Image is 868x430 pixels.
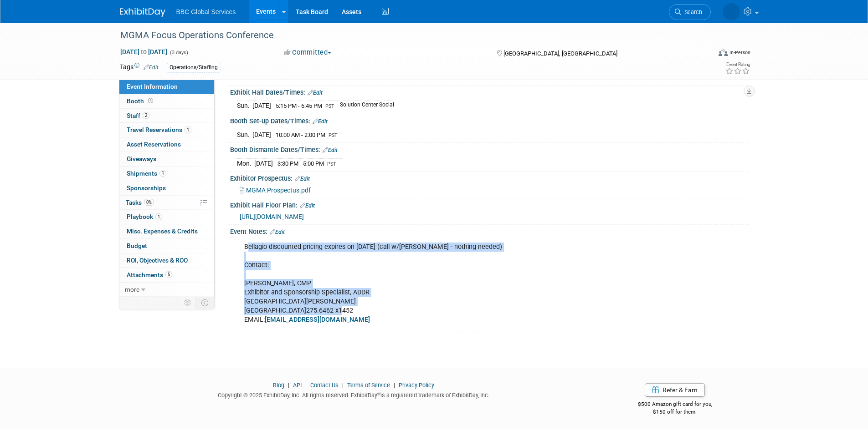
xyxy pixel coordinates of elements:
[165,271,172,278] span: 5
[119,109,214,123] a: Staff2
[119,224,214,238] a: Misc. Expenses & Credits
[120,389,588,400] div: Copyright © 2025 ExhibitDay, Inc. All rights reserved. ExhibitDay is a registered trademark of Ex...
[273,382,284,389] a: Blog
[308,90,323,96] a: Edit
[117,27,697,44] div: MGMA Focus Operations Conference
[127,141,181,148] span: Asset Reservations
[323,147,338,153] a: Edit
[230,114,749,126] div: Booth Set-up Dates/Times:
[144,64,159,71] a: Edit
[185,126,191,133] span: 1
[119,94,214,108] a: Booth
[119,283,214,297] a: more
[645,383,705,397] a: Refer & Earn
[119,268,214,282] a: Attachments5
[240,187,311,194] a: MGMA Prospectus.pdf
[127,228,198,235] span: Misc. Expenses & Credits
[230,143,749,155] div: Booth Dismantle Dates/Times:
[729,49,750,56] div: In-Person
[230,172,749,183] div: Exhibitor Prospectus:
[127,213,162,220] span: Playbook
[681,9,702,15] span: Search
[119,181,214,195] a: Sponsorships
[601,408,749,416] div: $150 off for them.
[276,102,322,109] span: 5:15 PM - 6:45 PM
[310,382,339,389] a: Contact Us
[127,112,149,119] span: Staff
[719,49,728,56] img: Format-Inperson.png
[252,101,271,111] td: [DATE]
[169,50,188,56] span: (3 days)
[230,86,749,97] div: Exhibit Hall Dates/Times:
[119,137,214,152] a: Asset Reservations
[176,8,236,15] span: BBC Global Services
[127,97,155,105] span: Booth
[723,3,740,20] img: Nathan Bush
[347,382,390,389] a: Terms of Service
[230,198,749,210] div: Exhibit Hall Floor Plan:
[195,297,214,309] td: Toggle Event Tabs
[325,103,334,109] span: PST
[159,170,166,177] span: 1
[120,8,165,17] img: ExhibitDay
[293,382,302,389] a: API
[281,48,335,57] button: Committed
[127,155,156,162] span: Giveaways
[270,229,285,235] a: Edit
[329,132,338,138] span: PST
[254,158,273,168] td: [DATE]
[143,112,149,119] span: 2
[119,123,214,137] a: Travel Reservations1
[119,167,214,181] a: Shipments1
[139,48,148,56] span: to
[657,47,751,61] div: Event Format
[399,382,434,389] a: Privacy Policy
[669,4,711,20] a: Search
[265,316,370,324] a: [EMAIL_ADDRESS][DOMAIN_NAME]
[119,239,214,253] a: Budget
[313,118,328,125] a: Edit
[237,130,252,139] td: Sun.
[119,210,214,224] a: Playbook1
[167,63,221,72] div: Operations/Staffing
[391,382,397,389] span: |
[155,213,162,220] span: 1
[230,225,749,237] div: Event Notes:
[277,160,324,167] span: 3:30 PM - 5:00 PM
[119,196,214,210] a: Tasks0%
[127,271,172,278] span: Attachments
[127,170,166,177] span: Shipments
[180,297,196,309] td: Personalize Event Tab Strip
[237,101,252,111] td: Sun.
[300,202,315,209] a: Edit
[503,50,617,57] span: [GEOGRAPHIC_DATA], [GEOGRAPHIC_DATA]
[601,395,749,415] div: $500 Amazon gift card for you,
[119,80,214,94] a: Event Information
[127,184,166,192] span: Sponsorships
[119,253,214,268] a: ROI, Objectives & ROO
[327,161,336,167] span: PST
[334,101,394,111] td: Solution Center Social
[246,187,311,194] span: MGMA Prospectus.pdf
[240,213,304,220] a: [URL][DOMAIN_NAME]
[120,48,168,56] span: [DATE] [DATE]
[126,199,154,206] span: Tasks
[119,152,214,166] a: Giveaways
[120,62,159,73] td: Tags
[125,286,139,293] span: more
[295,176,310,182] a: Edit
[127,126,191,133] span: Travel Reservations
[127,83,178,90] span: Event Information
[127,257,188,264] span: ROI, Objectives & ROO
[377,391,380,396] sup: ®
[237,158,254,168] td: Mon.
[144,199,154,206] span: 0%
[276,132,325,138] span: 10:00 AM - 2:00 PM
[146,97,155,104] span: Booth not reserved yet
[725,62,750,67] div: Event Rating
[252,130,271,139] td: [DATE]
[127,242,147,249] span: Budget
[303,382,309,389] span: |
